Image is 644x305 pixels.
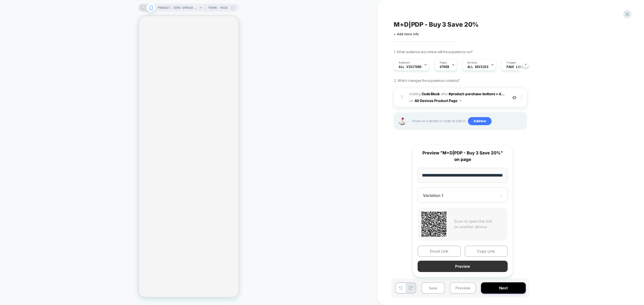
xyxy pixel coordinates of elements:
span: on [409,97,413,104]
span: Add new [468,117,492,125]
span: + Add more info [394,32,419,36]
span: 1. What audience and where will the experience run? [394,50,472,54]
img: Joystick [397,117,407,125]
img: crossed eye [512,95,516,100]
span: M+D|PDP - Buy 3 Save 20% [394,21,479,28]
span: PRODUCT: Semi-Spread Collar Polo Blue Houndstooth [158,4,198,12]
p: Preview "M+D|PDP - Buy 3 Save 20%" on page [418,150,508,163]
button: Next [481,282,526,294]
span: OTHER [440,65,449,69]
span: 2. Which changes the experience contains? [394,78,459,83]
img: close [521,95,522,100]
button: Copy Link [465,246,508,257]
span: Audience [399,61,410,64]
button: Email Link [418,246,461,257]
p: Scan to open the link on another device [454,219,504,230]
span: All Visitors [399,65,422,69]
button: Preview [450,282,476,294]
button: Save [421,282,445,294]
b: Code Block [422,92,440,96]
span: Theme: MAIN [208,4,227,12]
span: #product-purchase-buttons > d... [449,92,504,96]
div: 1 [399,92,404,103]
span: Page Load [506,65,524,69]
span: AFTER [441,92,448,96]
span: ALL DEVICES [467,65,488,69]
span: Devices [467,61,477,64]
span: Pages [440,61,447,64]
button: Preview [418,261,508,272]
img: down arrow [459,100,461,101]
span: Adding [409,92,440,96]
button: All Devices Product Page [415,97,461,104]
span: Trigger [506,61,516,64]
span: Hover on a section in order to edit or [412,117,524,125]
